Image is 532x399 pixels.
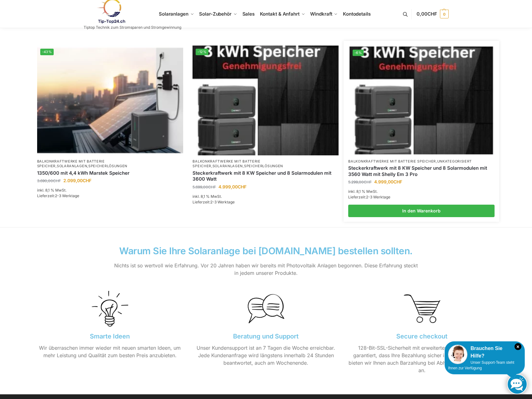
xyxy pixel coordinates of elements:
span: CHF [393,179,402,184]
span: Lieferzeit: [348,195,390,199]
img: Balkon-Terrassen-Kraftwerke 11 [37,46,183,155]
bdi: 4.999,00 [218,184,246,189]
span: Solaranlagen [159,11,188,17]
p: , , [37,159,183,169]
span: Lieferzeit: [37,193,79,198]
span: Sales [242,11,255,17]
span: Windkraft [310,11,332,17]
p: Tiptop Technik zum Stromsparen und Stromgewinnung [84,26,181,29]
a: Steckerkraftwerk mit 8 KW Speicher und 8 Solarmodulen mit 3560 Watt mit Shelly Em 3 Pro [348,165,495,177]
p: 128-Bit-SSL-Sicherheit mit erweiterter Verschlüsselung garantiert, dass Ihre Bezahlung sicher ist... [349,344,495,374]
span: 2-3 Werktage [55,193,79,198]
p: , , [193,159,339,169]
h3: Secure checkout [349,333,495,339]
span: 0,00 [417,11,437,17]
span: CHF [427,11,437,17]
h2: Warum Sie Ihre Solaranlage bei [DOMAIN_NAME] bestellen sollten. [113,246,419,255]
p: Nichts ist so wertvoll wie Erfahrung. Vor 20 Jahren haben wir bereits mit Photovoltaik Anlagen be... [113,262,419,277]
span: 0 [440,10,449,18]
span: Kontodetails [343,11,371,17]
a: In den Warenkorb legen: „Steckerkraftwerk mit 8 KW Speicher und 8 Solarmodulen mit 3560 Watt mit ... [348,205,495,217]
a: Balkonkraftwerke mit Batterie Speicher [193,159,260,168]
span: 2-3 Werktage [366,195,390,199]
h3: Beratung und Support [193,333,339,339]
p: , [348,159,495,164]
img: Balkon-Terrassen-Kraftwerke 13 [350,46,493,154]
a: 0,00CHF 0 [417,5,448,23]
p: Wir überraschen immer wieder mit neuen smarten Ideen, um mehr Leistung und Qualität zum besten Pr... [37,344,183,359]
i: Schließen [515,343,521,350]
img: Balkon-Terrassen-Kraftwerke 14 [92,290,128,327]
a: Unkategorisiert [437,159,472,163]
p: inkl. 8,1 % MwSt. [348,189,495,194]
bdi: 5.299,00 [348,180,372,184]
h3: Smarte Ideen [37,333,183,339]
bdi: 4.999,00 [374,179,402,184]
a: Balkonkraftwerke mit Batterie Speicher [37,159,105,168]
a: -6%Steckerkraftwerk mit 8 KW Speicher und 8 Solarmodulen mit 3560 Watt mit Shelly Em 3 Pro [350,46,493,154]
a: -12%Steckerkraftwerk mit 8 KW Speicher und 8 Solarmodulen mit 3600 Watt [193,46,339,155]
p: inkl. 8,1 % MwSt. [193,194,339,199]
a: Steckerkraftwerk mit 8 KW Speicher und 8 Solarmodulen mit 3600 Watt [193,170,339,182]
a: Speicherlösungen [88,164,127,168]
p: Unser Kundensupport ist an 7 Tagen die Woche erreichbar. Jede Kundenanfrage wird längstens innerh... [193,344,339,367]
span: Unser Support-Team steht Ihnen zur Verfügung [448,360,514,370]
a: 1350/600 mit 4,4 kWh Marstek Speicher [37,170,183,176]
a: Balkonkraftwerke mit Batterie Speicher [348,159,436,163]
span: CHF [364,180,372,184]
bdi: 2.099,00 [63,178,91,183]
span: Kontakt & Anfahrt [260,11,300,17]
span: CHF [208,185,216,189]
span: CHF [53,178,61,183]
span: 2-3 Werktage [210,200,235,204]
span: CHF [83,178,91,183]
bdi: 5.699,00 [193,185,216,189]
span: Solar-Zubehör [199,11,232,17]
p: inkl. 8,1 % MwSt. [37,187,183,193]
span: Lieferzeit: [193,200,235,204]
div: Brauchen Sie Hilfe? [448,345,521,360]
bdi: 3.690,00 [37,178,61,183]
a: Solaranlagen [212,164,243,168]
a: -43%Balkonkraftwerk mit Marstek Speicher [37,46,183,155]
span: CHF [238,184,246,189]
img: Customer service [448,345,467,364]
img: Balkon-Terrassen-Kraftwerke 15 [248,290,284,327]
a: Speicherlösungen [244,164,283,168]
img: Balkon-Terrassen-Kraftwerke 16 [404,290,440,327]
img: Balkon-Terrassen-Kraftwerke 12 [193,46,339,155]
a: Solaranlagen [57,164,87,168]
